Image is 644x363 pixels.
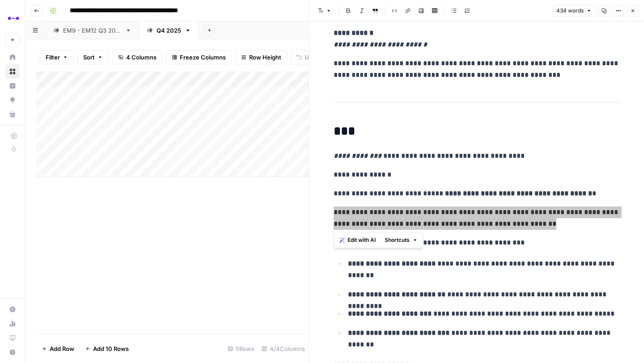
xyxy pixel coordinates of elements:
div: 5 Rows [224,342,258,356]
span: Row Height [249,53,281,62]
button: Sort [77,50,109,64]
div: Q4 2025 [157,26,181,35]
span: 4 Columns [126,53,157,62]
a: Usage [5,317,20,331]
a: Learning Hub [5,331,20,345]
button: Undo [291,50,326,64]
img: Abacum Logo [5,10,21,26]
a: Home [5,50,20,64]
span: 434 words [556,7,584,15]
a: Browse [5,64,20,79]
button: Add Row [36,342,80,356]
button: Row Height [235,50,287,64]
span: Filter [46,53,60,62]
a: Q4 2025 [139,21,199,39]
span: Sort [83,53,95,62]
a: Your Data [5,107,20,122]
button: 434 words [552,5,596,17]
button: Freeze Columns [166,50,232,64]
button: Help + Support [5,345,20,359]
a: Opportunities [5,93,20,107]
button: Add 10 Rows [80,342,134,356]
span: Freeze Columns [180,53,226,62]
div: EM9 - EM12 Q3 2025 [63,26,122,35]
div: 4/4 Columns [258,342,309,356]
span: Add 10 Rows [93,344,129,353]
span: Shortcuts [385,236,410,244]
button: Filter [40,50,74,64]
span: Edit with AI [347,236,376,244]
button: Shortcuts [381,234,421,246]
a: Insights [5,79,20,93]
span: Add Row [50,344,74,353]
a: Settings [5,302,20,317]
button: 4 Columns [112,50,162,64]
button: Workspace: Abacum [5,7,20,30]
a: EM9 - EM12 Q3 2025 [46,21,139,39]
button: Edit with AI [336,234,379,246]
